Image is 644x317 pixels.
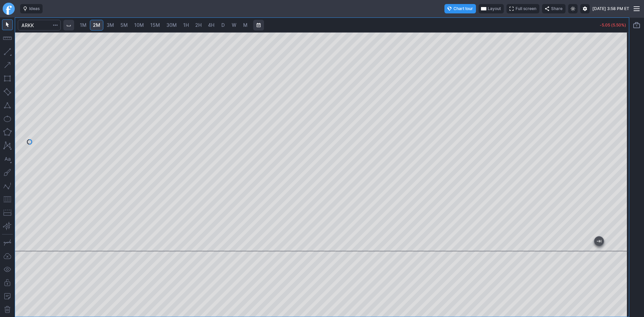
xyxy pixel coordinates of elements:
span: 10M [134,22,144,28]
a: M [240,20,251,31]
span: 15M [150,22,160,28]
span: 2M [93,22,100,28]
button: Ideas [20,4,43,13]
button: Ellipse [2,113,13,124]
button: Remove all drawings [2,304,13,315]
span: Share [551,5,562,12]
button: Rectangle [2,73,13,84]
a: Finviz.com [3,3,15,15]
span: W [232,22,236,28]
button: Position [2,207,13,218]
span: 1H [183,22,189,28]
button: Toggle light mode [568,4,578,13]
button: Portfolio watchlist [631,20,642,31]
a: 3M [104,20,117,31]
a: 4H [205,20,217,31]
a: 5M [117,20,131,31]
span: 3M [107,22,114,28]
span: Layout [488,5,501,12]
button: Brush [2,167,13,178]
a: 1M [77,20,90,31]
button: Mouse [2,19,13,30]
button: Lock drawings [2,277,13,288]
button: Layout [479,4,504,13]
button: Drawings autosave: Off [2,251,13,261]
span: D [221,22,225,28]
button: Interval [63,20,74,31]
button: Arrow [2,60,13,70]
span: M [243,22,248,28]
input: Search [18,20,61,31]
span: 30M [166,22,177,28]
button: Hide drawings [2,264,13,275]
a: 10M [131,20,147,31]
span: Ideas [29,5,40,12]
a: 2H [192,20,205,31]
button: Line [2,46,13,57]
span: 5M [120,22,128,28]
span: Full screen [516,5,536,12]
button: Add note [2,291,13,302]
span: 4H [208,22,214,28]
a: W [229,20,239,31]
button: Jump to the most recent bar [594,236,604,246]
a: 2M [90,20,103,31]
button: Drawing mode: Single [2,237,13,248]
a: D [218,20,228,31]
button: Share [542,4,566,13]
span: [DATE] 3:58 PM ET [592,5,629,12]
button: Rotated rectangle [2,87,13,97]
button: Polygon [2,127,13,138]
a: 30M [163,20,180,31]
span: 2H [195,22,202,28]
button: Range [253,20,264,31]
button: Measure [2,33,13,44]
p: -5.05 (5.50%) [600,23,626,27]
button: Text [2,154,13,164]
button: Triangle [2,100,13,111]
button: XABCD [2,140,13,151]
span: Chart tour [453,5,473,12]
button: Anchored VWAP [2,221,13,231]
button: Full screen [506,4,539,13]
span: 1M [80,22,87,28]
button: Fibonacci retracements [2,194,13,205]
a: 15M [147,20,163,31]
a: 1H [180,20,192,31]
button: Search [51,20,60,31]
button: Chart tour [444,4,476,13]
button: Elliott waves [2,180,13,191]
button: Settings [580,4,590,13]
